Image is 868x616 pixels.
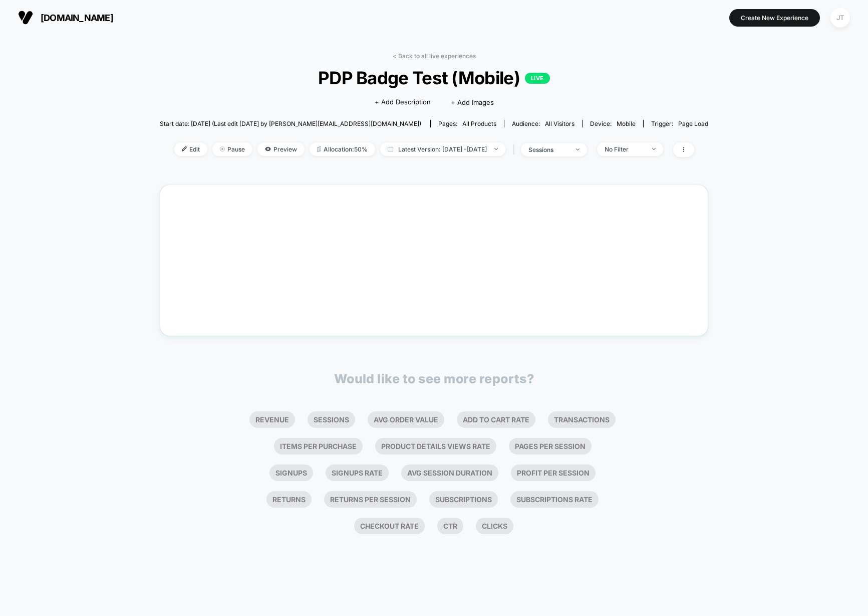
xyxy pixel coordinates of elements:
[274,438,363,454] li: Items Per Purchase
[462,120,496,127] span: all products
[266,491,312,508] li: Returns
[545,120,574,127] span: All Visitors
[334,371,534,386] p: Would like to see more reports?
[582,120,643,127] span: Device:
[509,438,592,454] li: Pages Per Session
[388,146,393,151] img: calendar
[576,148,580,150] img: end
[182,146,187,151] img: edit
[317,146,321,152] img: rebalance
[174,142,207,156] span: Edit
[15,10,116,26] button: [DOMAIN_NAME]
[375,97,431,107] span: + Add Description
[494,148,498,150] img: end
[827,8,853,28] button: JT
[510,142,521,157] span: |
[476,518,513,534] li: Clicks
[605,145,645,153] div: No Filter
[393,52,476,60] a: < Back to all live experiences
[310,142,375,156] span: Allocation: 50%
[511,465,596,481] li: Profit Per Session
[41,13,113,23] span: [DOMAIN_NAME]
[510,491,599,508] li: Subscriptions Rate
[401,465,498,481] li: Avg Session Duration
[830,8,850,28] div: JT
[380,142,505,156] span: Latest Version: [DATE] - [DATE]
[375,438,496,454] li: Product Details Views Rate
[18,10,33,25] img: Visually logo
[512,120,574,127] div: Audience:
[528,146,568,153] div: sessions
[451,98,494,106] span: + Add Images
[457,411,535,428] li: Add To Cart Rate
[160,120,421,127] span: Start date: [DATE] (Last edit [DATE] by [PERSON_NAME][EMAIL_ADDRESS][DOMAIN_NAME])
[525,73,550,84] p: LIVE
[326,465,389,481] li: Signups Rate
[652,148,656,150] img: end
[308,411,355,428] li: Sessions
[212,142,252,156] span: Pause
[678,120,708,127] span: Page Load
[729,9,820,27] button: Create New Experience
[368,411,444,428] li: Avg Order Value
[187,67,681,88] span: PDP Badge Test (Mobile)
[548,411,616,428] li: Transactions
[354,518,425,534] li: Checkout Rate
[429,491,498,508] li: Subscriptions
[324,491,417,508] li: Returns Per Session
[438,120,496,127] div: Pages:
[617,120,636,127] span: mobile
[220,146,225,151] img: end
[437,518,463,534] li: Ctr
[257,142,305,156] span: Preview
[249,411,295,428] li: Revenue
[269,465,313,481] li: Signups
[651,120,708,127] div: Trigger:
